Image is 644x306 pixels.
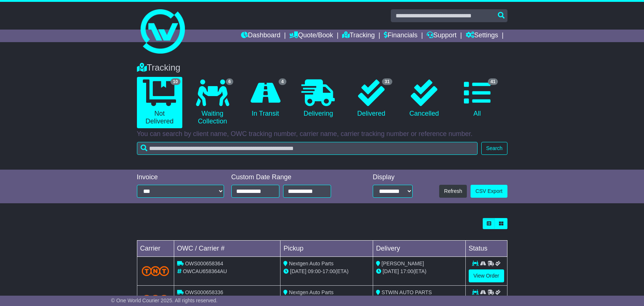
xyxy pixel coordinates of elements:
img: TNT_Domestic.png [142,266,169,276]
td: Delivery [373,241,465,257]
a: Delivering [296,77,341,120]
span: [DATE] [290,268,306,274]
button: Refresh [439,185,467,198]
span: 6 [226,78,234,85]
a: Quote/Book [289,30,333,42]
span: 4 [279,78,286,85]
span: [DATE] [383,268,399,274]
div: (ETA) [376,268,462,275]
img: TNT_Domestic.png [142,295,169,305]
a: Tracking [342,30,375,42]
span: Nextgen Auto Parts [289,261,334,266]
span: OWS000658336 [185,289,223,295]
a: View Order [469,269,504,282]
a: Dashboard [241,30,280,42]
div: Display [373,173,413,181]
td: Status [465,241,507,257]
a: Cancelled [402,77,447,120]
a: CSV Export [471,185,507,198]
a: 31 Delivered [348,77,394,120]
span: 10 [171,78,180,85]
span: STWIN AUTO PARTS [382,289,432,295]
a: 6 Waiting Collection [190,77,235,128]
span: Nextgen Auto Parts [289,289,334,295]
span: 41 [488,78,498,85]
td: Carrier [137,241,174,257]
td: OWC / Carrier # [174,241,280,257]
span: 09:00 [308,268,321,274]
td: Pickup [280,241,373,257]
a: Financials [384,30,417,42]
div: Custom Date Range [231,173,350,181]
div: - (ETA) [283,268,370,275]
span: OWS000658364 [185,261,223,266]
span: 17:00 [400,268,413,274]
a: Support [427,30,457,42]
div: Tracking [133,62,511,73]
a: 10 Not Delivered [137,77,182,128]
a: 4 In Transit [242,77,288,120]
span: 31 [382,78,392,85]
span: © One World Courier 2025. All rights reserved. [111,297,218,303]
span: 17:00 [323,268,335,274]
button: Search [481,142,507,155]
div: Invoice [137,173,224,181]
a: Settings [466,30,498,42]
p: You can search by client name, OWC tracking number, carrier name, carrier tracking number or refe... [137,130,507,138]
a: 41 All [454,77,500,120]
span: [PERSON_NAME] [382,261,424,266]
span: OWCAU658364AU [183,268,227,274]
